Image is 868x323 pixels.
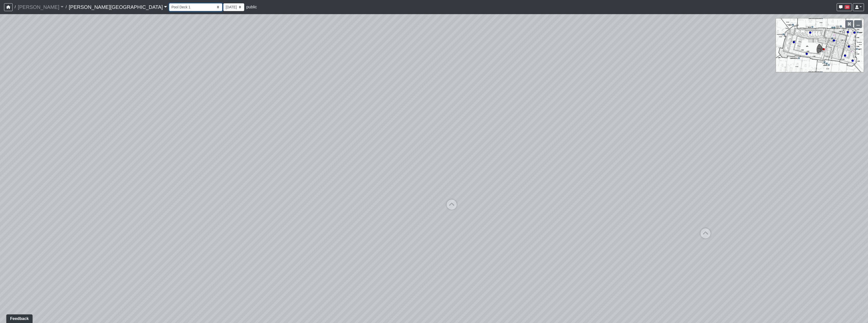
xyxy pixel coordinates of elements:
[18,2,64,12] a: [PERSON_NAME]
[13,2,18,12] span: /
[69,2,167,12] a: [PERSON_NAME][GEOGRAPHIC_DATA]
[246,5,257,9] span: public
[4,313,34,323] iframe: Ybug feedback widget
[64,2,69,12] span: /
[837,3,852,11] button: 10
[845,5,850,9] span: 10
